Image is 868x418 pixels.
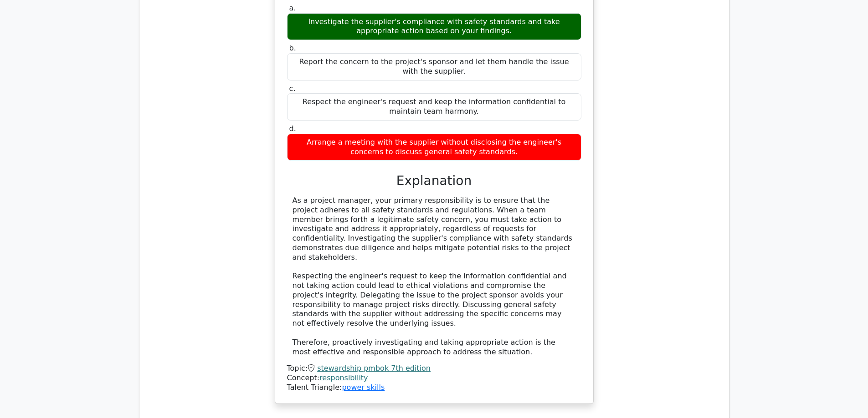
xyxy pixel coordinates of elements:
[287,134,581,161] div: Arrange a meeting with the supplier without disclosing the engineer's concerns to discuss general...
[289,4,296,12] span: a.
[287,364,581,392] div: Talent Triangle:
[293,173,576,189] h3: Explanation
[319,373,368,382] a: responsibility
[287,13,581,40] div: Investigate the supplier's compliance with safety standards and take appropriate action based on ...
[289,84,296,93] span: c.
[293,196,576,357] div: As a project manager, your primary responsibility is to ensure that the project adheres to all sa...
[287,364,581,373] div: Topic:
[287,373,581,383] div: Concept:
[342,383,385,392] a: power skills
[287,93,581,121] div: Respect the engineer's request and keep the information confidential to maintain team harmony.
[289,44,296,52] span: b.
[287,53,581,81] div: Report the concern to the project's sponsor and let them handle the issue with the supplier.
[289,124,296,133] span: d.
[317,364,431,373] a: stewardship pmbok 7th edition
